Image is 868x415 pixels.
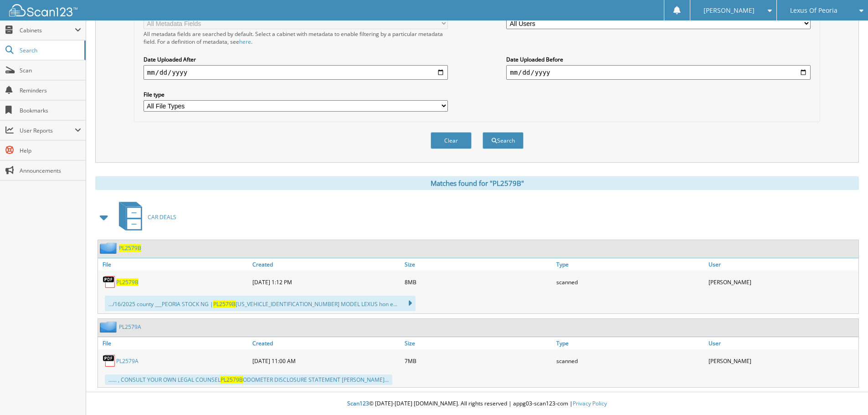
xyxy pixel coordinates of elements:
[431,132,472,149] button: Clear
[144,65,448,80] input: start
[119,323,141,331] a: PL2579A
[554,352,706,370] div: scanned
[9,4,77,16] img: scan123-logo-white.svg
[250,337,402,349] a: Created
[20,147,81,154] span: Help
[706,337,858,349] a: User
[20,26,75,34] span: Cabinets
[98,337,250,349] a: File
[402,258,555,271] a: Size
[20,46,80,54] span: Search
[221,376,243,384] span: PL2579B
[573,400,607,407] a: Privacy Policy
[144,56,448,63] label: Date Uploaded After
[554,258,706,271] a: Type
[116,357,139,365] a: PL2579A
[103,275,116,289] img: PDF.png
[103,354,116,368] img: PDF.png
[119,244,141,252] a: PL2579B
[704,8,755,13] span: [PERSON_NAME]
[95,176,859,190] div: Matches found for "PL2579B"
[100,242,119,254] img: folder2.png
[250,258,402,271] a: Created
[113,199,176,235] a: CAR DEALS
[86,393,868,415] div: © [DATE]-[DATE] [DOMAIN_NAME]. All rights reserved | appg03-scan123-com |
[347,400,369,407] span: Scan123
[20,107,81,114] span: Bookmarks
[239,38,251,46] a: here
[506,56,811,63] label: Date Uploaded Before
[20,67,81,74] span: Scan
[144,91,448,98] label: File type
[250,273,402,291] div: [DATE] 1:12 PM
[790,8,837,13] span: Lexus Of Peoria
[100,321,119,333] img: folder2.png
[402,273,555,291] div: 8MB
[250,352,402,370] div: [DATE] 11:00 AM
[706,352,858,370] div: [PERSON_NAME]
[105,374,392,385] div: ...... , CONSULT YOUR OWN LEGAL COUNSEL ODOMETER DISCLOSURE STATEMENT [PERSON_NAME]...
[554,337,706,349] a: Type
[822,371,868,415] iframe: Chat Widget
[148,213,176,221] span: CAR DEALS
[20,127,75,134] span: User Reports
[98,258,250,271] a: File
[706,258,858,271] a: User
[402,352,555,370] div: 7MB
[213,300,236,308] span: PL2579B
[20,87,81,94] span: Reminders
[105,296,416,311] div: .../16/2025 county ___PEORIA STOCK NG | [US_VEHICLE_IDENTIFICATION_NUMBER] MODEL LEXUS hon e...
[483,132,524,149] button: Search
[554,273,706,291] div: scanned
[706,273,858,291] div: [PERSON_NAME]
[506,65,811,80] input: end
[144,30,448,46] div: All metadata fields are searched by default. Select a cabinet with metadata to enable filtering b...
[116,278,139,286] a: PL2579B
[20,167,81,174] span: Announcements
[402,337,555,349] a: Size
